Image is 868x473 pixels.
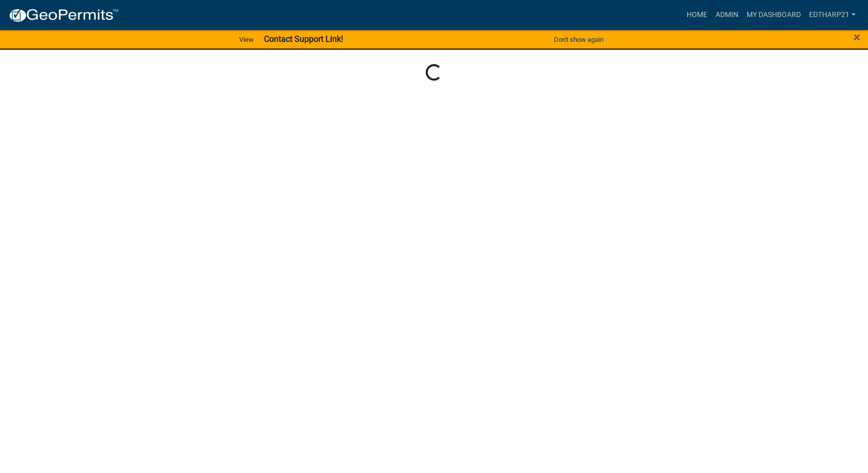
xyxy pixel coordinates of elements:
button: Close [854,31,860,43]
a: EdTharp21 [805,5,860,25]
a: View [235,31,258,48]
a: Home [683,5,711,25]
span: × [854,30,860,44]
a: Admin [711,5,742,25]
strong: Contact Support Link! [264,34,343,44]
a: My Dashboard [742,5,805,25]
button: Don't show again [550,31,608,48]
